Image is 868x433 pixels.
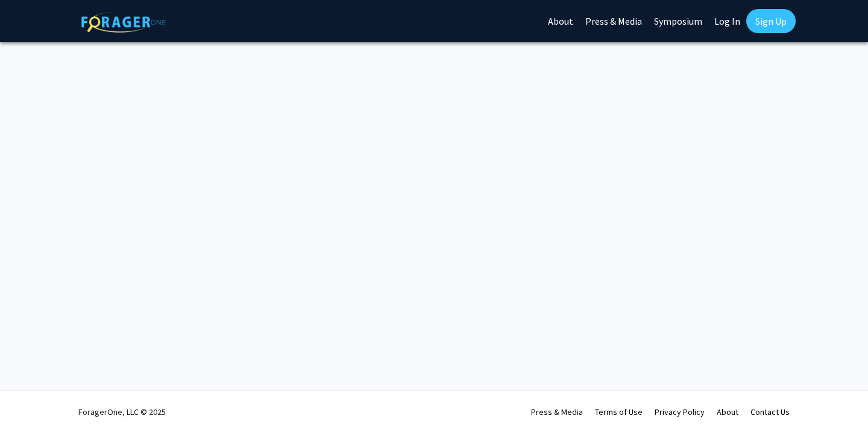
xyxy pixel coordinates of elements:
iframe: Chat [9,379,51,424]
a: About [717,406,738,417]
a: Privacy Policy [655,406,705,417]
img: ForagerOne Logo [81,11,166,33]
a: Sign Up [746,9,796,33]
a: Terms of Use [595,406,643,417]
a: Contact Us [750,406,790,417]
a: Press & Media [531,406,583,417]
div: ForagerOne, LLC © 2025 [78,391,166,433]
